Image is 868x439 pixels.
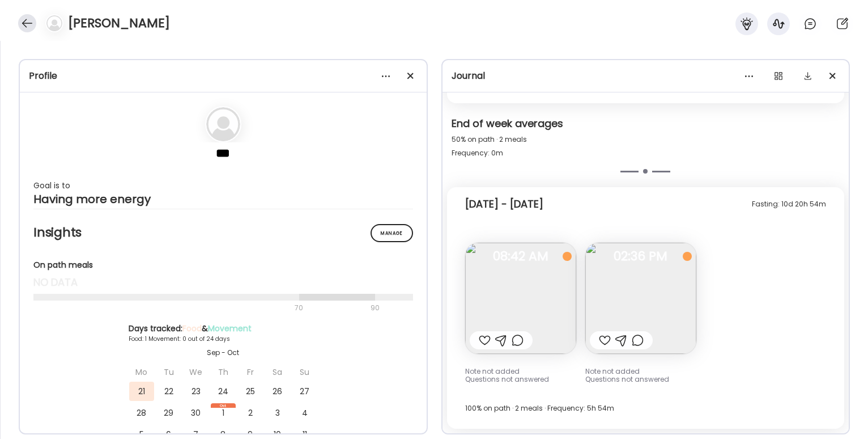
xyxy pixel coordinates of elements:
[265,403,290,423] div: 3
[33,179,413,192] div: Goal is to
[265,362,290,382] div: Sa
[752,197,826,211] div: Fasting: 10d 20h 54m
[129,403,154,423] div: 28
[265,382,290,401] div: 26
[465,374,549,384] span: Questions not answered
[238,382,263,401] div: 25
[292,382,317,401] div: 27
[238,362,263,382] div: Fr
[33,192,413,206] div: Having more energy
[211,362,236,382] div: Th
[211,382,236,401] div: 24
[585,366,640,376] span: Note not added
[585,374,669,384] span: Questions not answered
[184,362,209,382] div: We
[292,362,317,382] div: Su
[129,335,318,343] div: Food: 1 Movement: 0 out of 24 days
[156,382,181,401] div: 22
[371,224,413,242] div: Manage
[33,224,413,241] h2: Insights
[29,69,418,83] div: Profile
[68,14,170,32] h4: [PERSON_NAME]
[585,243,696,354] img: images%2Fe6rKcKwQOYSI3uQWXOGjebEVu5z2%2FXJaApwNqLlW5RlNf9a4v%2F0pofjd05gtUdaR2HmjvZ_240
[465,251,576,261] span: 08:42 AM
[465,197,543,211] div: [DATE] - [DATE]
[33,301,367,315] div: 70
[182,323,202,334] span: Food
[292,403,317,423] div: 4
[452,69,840,83] div: Journal
[238,403,263,423] div: 2
[156,403,181,423] div: 29
[369,301,381,315] div: 90
[585,251,696,261] span: 02:36 PM
[208,323,252,334] span: Movement
[156,362,181,382] div: Tu
[206,107,240,141] img: bg-avatar-default.svg
[129,382,154,401] div: 21
[129,348,318,358] div: Sep - Oct
[465,243,576,354] img: images%2Fe6rKcKwQOYSI3uQWXOGjebEVu5z2%2FelZ3FMWn3AP6swalXneJ%2FxR9QJjK99ylz1ga0ZX4n_240
[184,382,209,401] div: 23
[211,403,236,408] div: Oct
[129,362,154,382] div: Mo
[465,402,827,415] div: 100% on path · 2 meals · Frequency: 5h 54m
[465,366,520,376] span: Note not added
[184,403,209,423] div: 30
[46,15,62,31] img: bg-avatar-default.svg
[33,259,413,271] div: On path meals
[211,403,236,423] div: 1
[129,323,318,335] div: Days tracked: &
[452,117,840,133] div: End of week averages
[452,133,840,160] div: 50% on path · 2 meals Frequency: 0m
[33,276,413,289] div: no data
